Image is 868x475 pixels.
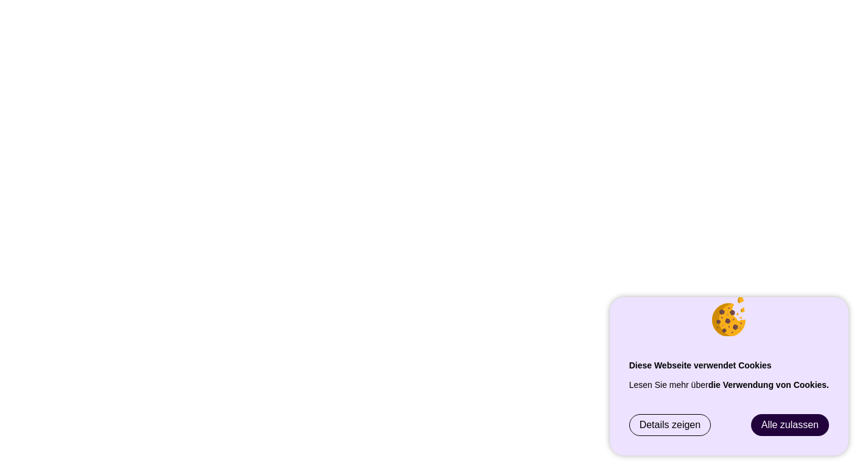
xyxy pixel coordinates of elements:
strong: Diese Webseite verwendet Cookies [629,361,772,370]
a: Details zeigen [630,415,711,435]
p: Lesen Sie mehr über [629,375,829,395]
a: Alle zulassen [752,415,828,435]
span: Alle zulassen [761,420,819,430]
span: Details zeigen [640,420,701,431]
a: die Verwendung von Cookies. [708,380,829,390]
